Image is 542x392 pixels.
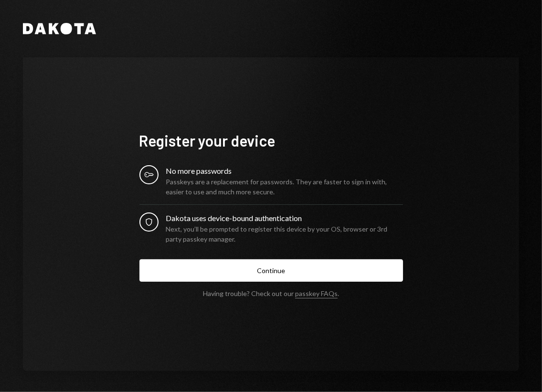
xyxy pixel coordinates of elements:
div: Dakota uses device-bound authentication [166,212,403,224]
div: No more passwords [166,165,403,177]
a: passkey FAQs [295,289,338,298]
h1: Register your device [139,131,403,150]
div: Passkeys are a replacement for passwords. They are faster to sign in with, easier to use and much... [166,177,403,197]
button: Continue [139,259,403,282]
div: Having trouble? Check out our . [203,289,339,297]
div: Next, you’ll be prompted to register this device by your OS, browser or 3rd party passkey manager. [166,224,403,244]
